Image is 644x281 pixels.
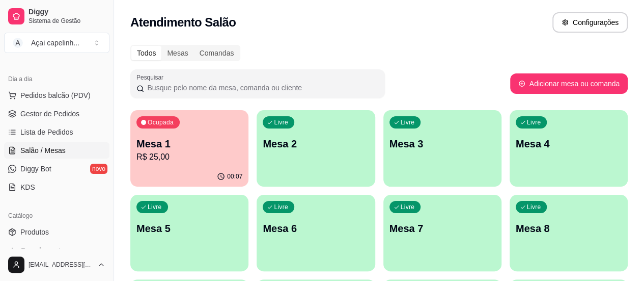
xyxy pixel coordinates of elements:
[20,182,35,192] span: KDS
[144,83,379,93] input: Pesquisar
[4,142,109,159] a: Salão / Mesas
[31,38,79,48] div: Açai capelinh ...
[161,46,193,60] div: Mesas
[389,221,495,236] p: Mesa 7
[13,38,23,48] span: A
[383,110,501,187] button: LivreMesa 3
[4,208,109,224] div: Catálogo
[20,164,51,174] span: Diggy Bot
[4,87,109,104] button: Pedidos balcão (PDV)
[516,137,622,151] p: Mesa 4
[4,161,109,177] a: Diggy Botnovo
[510,110,628,187] button: LivreMesa 4
[136,137,242,151] p: Mesa 1
[4,124,109,140] a: Lista de Pedidos
[20,90,91,100] span: Pedidos balcão (PDV)
[130,14,236,31] h2: Atendimento Salão
[227,172,242,181] p: 00:07
[131,46,161,60] div: Todos
[20,109,79,119] span: Gestor de Pedidos
[401,203,415,211] p: Livre
[274,118,288,126] p: Livre
[148,203,162,211] p: Livre
[4,33,109,53] button: Select a team
[4,106,109,122] a: Gestor de Pedidos
[136,221,242,236] p: Mesa 5
[4,242,109,259] a: Complementos
[516,221,622,236] p: Mesa 8
[194,46,240,60] div: Comandas
[527,203,541,211] p: Livre
[4,252,109,277] button: [EMAIL_ADDRESS][DOMAIN_NAME]
[274,203,288,211] p: Livre
[4,4,109,29] a: DiggySistema de Gestão
[29,261,93,269] span: [EMAIL_ADDRESS][DOMAIN_NAME]
[29,8,105,17] span: Diggy
[263,137,369,151] p: Mesa 2
[257,195,375,271] button: LivreMesa 6
[401,118,415,126] p: Livre
[510,195,628,271] button: LivreMesa 8
[552,12,628,33] button: Configurações
[136,73,167,82] label: Pesquisar
[389,137,495,151] p: Mesa 3
[4,179,109,195] a: KDS
[257,110,375,187] button: LivreMesa 2
[263,221,369,236] p: Mesa 6
[4,224,109,240] a: Produtos
[130,195,248,271] button: LivreMesa 5
[527,118,541,126] p: Livre
[20,145,66,156] span: Salão / Mesas
[20,127,73,137] span: Lista de Pedidos
[20,227,49,237] span: Produtos
[510,73,628,94] button: Adicionar mesa ou comanda
[20,245,68,256] span: Complementos
[130,110,248,187] button: OcupadaMesa 1R$ 25,0000:07
[4,71,109,87] div: Dia a dia
[136,151,242,163] p: R$ 25,00
[148,118,174,126] p: Ocupada
[29,17,105,25] span: Sistema de Gestão
[383,195,501,271] button: LivreMesa 7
